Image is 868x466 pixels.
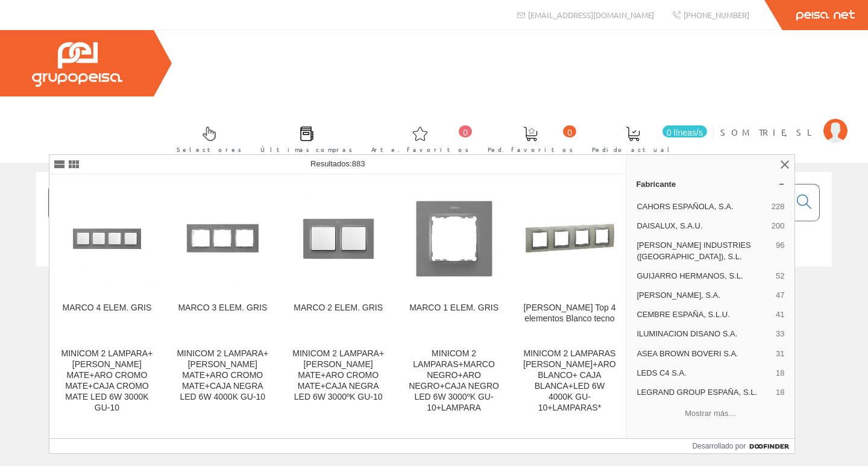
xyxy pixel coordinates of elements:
a: MINICOM 2 LAMPARAS+MARCO NEGRO+ARO NEGRO+CAJA NEGRO LED 6W 3000ºK GU-10+LAMPARA [397,339,512,427]
div: MINICOM 2 LAMPARAS [PERSON_NAME]+ARO BLANCO+ CAJA BLANCA+LED 6W 4000K GU-10+LAMPARAS* [522,348,618,414]
button: Mostrar más… [631,403,790,423]
img: Marco Top 4 elementos Blanco tecno [522,191,618,287]
span: ILUMINACION DISANO S.A. [637,329,771,339]
span: 33 [776,329,784,339]
span: LEDS C4 S.A. [637,368,771,379]
span: [PERSON_NAME], S.A. [637,290,771,301]
span: 52 [776,271,784,282]
span: 228 [772,201,785,212]
span: 31 [776,348,784,359]
span: 41 [776,309,784,320]
img: MARCO 3 ELEM. GRIS [175,191,271,287]
font: Selectores [177,145,242,154]
div: MINICOM 2 LAMPARA+[PERSON_NAME] MATE+ARO CROMO MATE+CAJA CROMO MATE LED 6W 3000K GU-10 [59,348,155,414]
font: Últimas compras [260,145,353,154]
span: Resultados: [310,159,365,168]
span: 18 [776,387,784,398]
div: MARCO 2 ELEM. GRIS [291,303,386,313]
font: 0 [463,128,468,137]
a: Selectores [165,116,248,160]
span: 18 [776,368,784,379]
a: Fabricante [626,174,794,194]
div: MINICOM 2 LAMPARA+[PERSON_NAME] MATE+ARO CROMO MATE+CAJA NEGRA LED 6W 4000K GU-10 [175,348,271,403]
span: LEGRAND GROUP ESPAÑA, S.L. [637,387,771,398]
font: Arte. favoritos [371,145,469,154]
a: MARCO 4 ELEM. GRIS MARCO 4 ELEM. GRIS [49,175,165,338]
span: GUIJARRO HERMANOS, S.L. [637,271,771,282]
img: MARCO 4 ELEM. GRIS [59,191,155,287]
a: Marco Top 4 elementos Blanco tecno [PERSON_NAME] Top 4 elementos Blanco tecno [512,175,627,338]
span: ASEA BROWN BOVERI S.A. [637,348,771,359]
span: 96 [776,240,784,262]
div: MINICOM 2 LAMPARAS+MARCO NEGRO+ARO NEGRO+CAJA NEGRO LED 6W 3000ºK GU-10+LAMPARA [406,348,502,414]
img: Grupo Peisa [32,42,122,87]
img: MARCO 1 ELEM. GRIS [406,191,502,287]
div: MARCO 4 ELEM. GRIS [59,303,155,313]
font: Desarrollado por [692,442,746,450]
a: MINICOM 2 LAMPARA+[PERSON_NAME] MATE+ARO CROMO MATE+CAJA NEGRA LED 6W 4000K GU-10 [165,339,280,427]
span: CAHORS ESPAÑOLA, S.A. [637,201,766,212]
font: 0 líneas/s [667,128,703,137]
a: MARCO 2 ELEM. GRIS MARCO 2 ELEM. GRIS [281,175,396,338]
a: MARCO 3 ELEM. GRIS MARCO 3 ELEM. GRIS [165,175,280,338]
font: SOM TRIE, SL [720,127,817,137]
a: SOM TRIE, SL [720,116,848,128]
img: MARCO 2 ELEM. GRIS [291,191,386,287]
span: 883 [352,159,365,168]
div: MINICOM 2 LAMPARA+[PERSON_NAME] MATE+ARO CROMO MATE+CAJA NEGRA LED 6W 3000ºK GU-10 [291,348,386,403]
span: [PERSON_NAME] INDUSTRIES ([GEOGRAPHIC_DATA]), S.L. [637,240,771,262]
a: MINICOM 2 LAMPARAS [PERSON_NAME]+ARO BLANCO+ CAJA BLANCA+LED 6W 4000K GU-10+LAMPARAS* [512,339,627,427]
span: 47 [776,290,784,301]
span: 200 [772,221,785,231]
div: MARCO 1 ELEM. GRIS [406,303,502,313]
font: Pedido actual [592,145,674,154]
span: DAISALUX, S.A.U. [637,221,766,231]
div: MARCO 3 ELEM. GRIS [175,303,271,313]
span: CEMBRE ESPAÑA, S.L.U. [637,309,771,320]
div: [PERSON_NAME] Top 4 elementos Blanco tecno [522,303,618,324]
font: [EMAIL_ADDRESS][DOMAIN_NAME] [528,10,654,20]
a: MARCO 1 ELEM. GRIS MARCO 1 ELEM. GRIS [397,175,512,338]
font: 0 [567,128,572,137]
font: [PHONE_NUMBER] [684,10,749,20]
a: MINICOM 2 LAMPARA+[PERSON_NAME] MATE+ARO CROMO MATE+CAJA CROMO MATE LED 6W 3000K GU-10 [49,339,165,427]
a: MINICOM 2 LAMPARA+[PERSON_NAME] MATE+ARO CROMO MATE+CAJA NEGRA LED 6W 3000ºK GU-10 [281,339,396,427]
font: Ped. favoritos [488,145,573,154]
a: Desarrollado por [692,439,794,453]
a: Últimas compras [248,116,359,160]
